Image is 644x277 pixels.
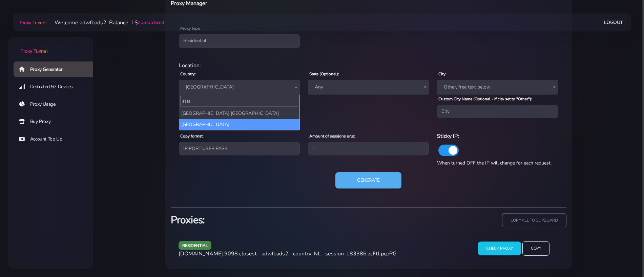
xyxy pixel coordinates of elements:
span: Any [312,82,425,92]
a: Dedicated 5G Devices [14,79,98,95]
li: Welcome adwfbads2. Balance: 1$ [46,19,164,27]
a: Logout [604,16,623,29]
div: Proxy Settings: [175,124,562,132]
input: Check Proxy [478,242,521,255]
a: (top-up here) [138,19,164,26]
li: [GEOGRAPHIC_DATA] [GEOGRAPHIC_DATA] [179,108,299,119]
label: Custom City Name (Optional - If city set to "Other"): [438,96,532,102]
a: Buy Proxy [14,114,98,129]
input: Copy [522,241,549,256]
label: Copy format: [180,133,204,139]
span: Netherlands [183,82,296,92]
li: [GEOGRAPHIC_DATA] [179,119,299,130]
a: Proxy Tunnel [18,17,46,28]
input: City [437,105,558,118]
a: Proxy Usage [14,97,98,112]
span: Other, free text below [441,82,554,92]
span: Any [308,80,429,95]
label: Amount of sessions urls: [309,133,355,139]
span: Other, free text below [437,80,558,95]
span: Proxy Tunnel [20,48,47,54]
span: [DOMAIN_NAME]:9098:closest--adwfbads2--country-NL--session-183386:zcFtLpcpPG [179,250,397,257]
a: Account Top Up [14,131,98,147]
button: Generate [335,172,401,188]
input: Search [181,96,298,106]
span: Netherlands [179,80,300,95]
h6: Sticky IP: [437,132,558,141]
h3: Proxies: [171,213,365,227]
span: When turned OFF the IP will change for each request. [437,160,552,166]
a: Proxy Tunnel [8,37,93,55]
input: copy all to clipboard [502,213,566,228]
span: Proxy Tunnel [20,20,46,26]
label: State (Optional): [309,71,339,77]
div: Location: [175,61,562,70]
label: City: [438,71,446,77]
a: Proxy Generator [14,61,98,77]
label: Country: [180,71,196,77]
iframe: Webchat Widget [544,167,636,269]
span: residential [179,241,212,250]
